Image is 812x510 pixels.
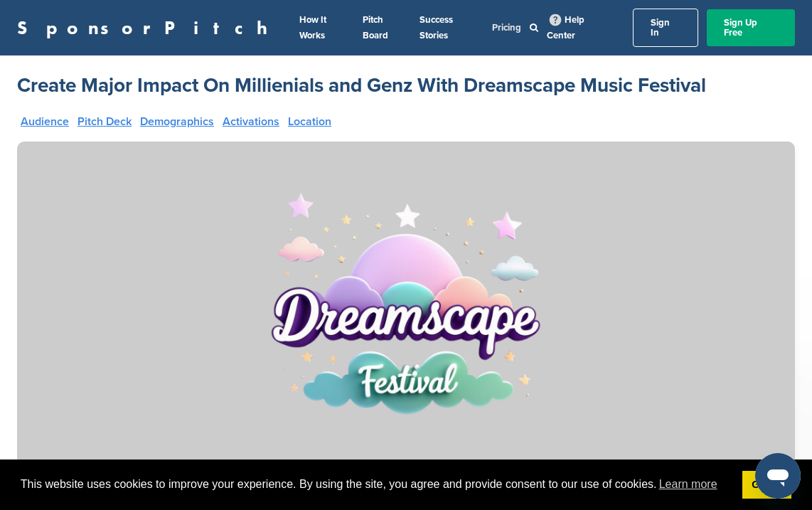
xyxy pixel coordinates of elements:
a: Success Stories [420,14,453,41]
a: Demographics [140,116,214,127]
a: Sign Up Free [707,9,795,46]
a: Activations [223,116,279,127]
span: This website uses cookies to improve your experience. By using the site, you agree and provide co... [21,474,731,495]
a: SponsorPitch [17,18,277,37]
a: How It Works [299,14,326,41]
a: Create Major Impact On Millienials and Genz With Dreamscape Music Festival [17,73,706,98]
a: Help Center [547,11,584,44]
a: Pitch Deck [78,116,132,127]
a: learn more about cookies [657,474,720,495]
a: Sign In [633,9,698,47]
iframe: Button to launch messaging window [755,453,801,499]
a: dismiss cookie message [742,471,791,499]
a: Pricing [492,22,521,33]
a: Audience [21,116,69,127]
img: Sponsorpitch & [17,142,795,483]
a: Location [288,116,331,127]
a: Pitch Board [363,14,388,41]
